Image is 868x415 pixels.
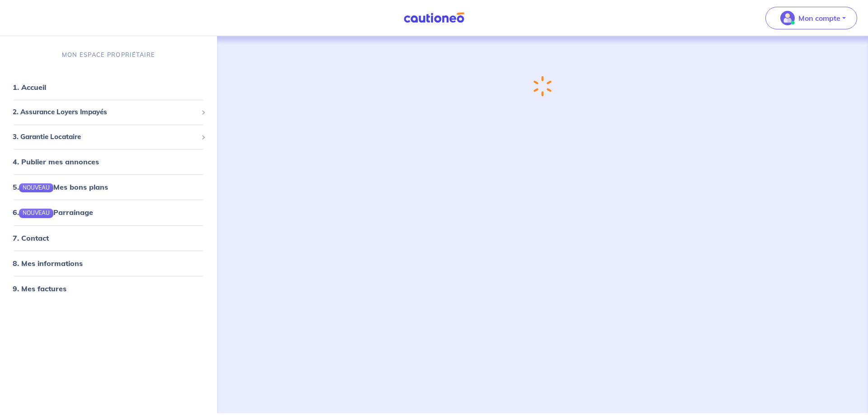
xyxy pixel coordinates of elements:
[13,258,83,267] a: 8. Mes informations
[62,51,155,59] p: MON ESPACE PROPRIÉTAIRE
[4,128,213,146] div: 3. Garantie Locataire
[4,178,213,196] div: 5.NOUVEAUMes bons plans
[400,12,468,23] img: Cautioneo
[13,107,198,117] span: 2. Assurance Loyers Impayés
[4,254,213,272] div: 8. Mes informations
[4,153,213,171] div: 4. Publier mes annonces
[4,279,213,297] div: 9. Mes factures
[4,203,213,221] div: 6.NOUVEAUParrainage
[529,73,556,100] img: loading-spinner
[13,208,93,217] a: 6.NOUVEAUParrainage
[13,132,198,142] span: 3. Garantie Locataire
[13,83,46,92] a: 1. Accueil
[780,11,795,25] img: illu_account_valid_menu.svg
[13,182,108,191] a: 5.NOUVEAUMes bons plans
[798,13,840,23] p: Mon compte
[4,78,213,96] div: 1. Accueil
[765,7,857,29] button: illu_account_valid_menu.svgMon compte
[13,157,99,166] a: 4. Publier mes annonces
[13,284,66,293] a: 9. Mes factures
[4,103,213,121] div: 2. Assurance Loyers Impayés
[13,233,49,242] a: 7. Contact
[4,228,213,247] div: 7. Contact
